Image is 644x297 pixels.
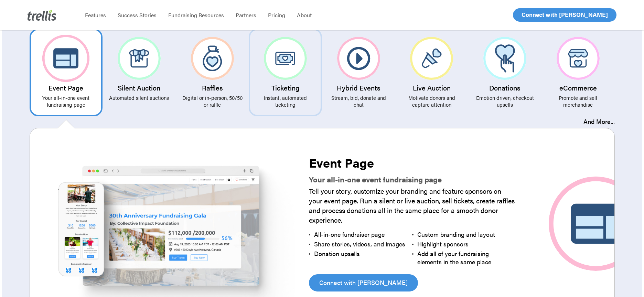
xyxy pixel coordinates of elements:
p: Your all-in-one event fundraising page [34,94,98,108]
img: Silent Auction [118,37,161,80]
h3: Event Page [34,84,98,92]
a: Donations Emotion driven, checkout upsells [468,29,541,116]
span: Features [85,11,106,19]
img: Raffles [191,37,234,80]
a: Connect with [PERSON_NAME] [309,274,418,291]
h3: Donations [473,84,537,92]
p: Motivate donors and capture attention [400,94,464,108]
span: Donation upsells [314,249,360,258]
span: Connect with [PERSON_NAME] [319,278,408,287]
a: Pricing [262,12,291,19]
a: Partners [230,12,262,19]
img: Live Auction [410,37,453,80]
a: About [291,12,318,19]
a: Live Auction Motivate donors and capture attention [395,29,469,116]
h3: Raffles [181,84,244,92]
a: Fundraising Resources [162,12,230,19]
p: Automated silent auctions [107,94,171,101]
h3: Live Auction [400,84,464,92]
p: Digital or in-person, 50/50 or raffle [181,94,244,108]
a: Success Stories [112,12,162,19]
span: Highlight sponsors [417,240,469,248]
strong: Your all-in-one event fundraising page [309,174,442,184]
span: Connect with [PERSON_NAME] [522,10,608,19]
span: Success Stories [118,11,157,19]
span: Pricing [268,11,285,19]
strong: Event Page [309,153,374,171]
a: eCommerce Promote and sell merchandise [541,29,615,116]
img: Event Page [549,177,643,271]
a: Silent Auction Automated silent auctions [103,29,176,109]
p: Promote and sell merchandise [546,94,610,108]
span: Custom branding and layout [417,230,495,238]
p: Stream, bid, donate and chat [327,94,390,108]
p: Instant, automated ticketing [254,94,317,108]
a: Ticketing Instant, automated ticketing [249,29,322,116]
h3: Ticketing [254,84,317,92]
span: Partners [236,11,256,19]
img: Donations [483,37,526,80]
a: Event Page Your all-in-one event fundraising page [30,29,103,116]
a: And More... [583,117,615,126]
h3: Silent Auction [107,84,171,92]
img: Ticketing [264,37,307,80]
img: Hybrid Events [337,37,380,80]
span: About [297,11,312,19]
a: Connect with [PERSON_NAME] [513,8,616,22]
img: eCommerce [557,37,600,80]
span: All-in-one fundraiser page [314,230,385,238]
span: Fundraising Resources [168,11,224,19]
a: Hybrid Events Stream, bid, donate and chat [322,29,395,116]
span: Tell your story, customize your branding and feature sponsors on your event page. Run a silent or... [309,186,515,225]
img: Event Page [42,35,90,82]
p: Emotion driven, checkout upsells [473,94,537,108]
a: Features [79,12,112,19]
a: Raffles Digital or in-person, 50/50 or raffle [176,29,249,116]
h3: eCommerce [546,84,610,92]
span: Add all of your fundraising elements in the same place [417,249,491,266]
span: Share stories, videos, and images [314,240,405,248]
h3: Hybrid Events [327,84,390,92]
img: Trellis [28,10,56,21]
